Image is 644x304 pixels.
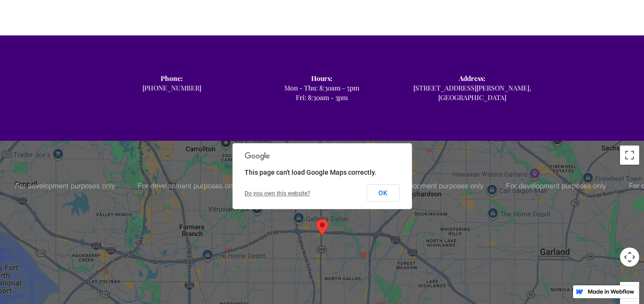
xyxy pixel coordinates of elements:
button: Toggle fullscreen view [620,146,639,165]
div: Mon - Thu: 8:30am - 5pm Fri: 8:30am - 3pm [247,74,397,102]
div: [STREET_ADDRESS][PERSON_NAME], [GEOGRAPHIC_DATA] [397,74,547,102]
button: Zoom in [620,282,639,301]
div: Map pin [316,219,328,236]
strong: Address: ‍ [459,74,485,83]
a: Do you own this website? [245,190,310,197]
strong: Phone: ‍ [161,74,183,83]
span: This page can't load Google Maps correctly. [245,169,376,176]
div: [PHONE_NUMBER] [97,74,247,93]
img: Made in Webflow [587,289,634,294]
button: Map camera controls [620,248,639,267]
strong: Hours: ‍ [311,74,332,83]
button: OK [366,184,399,202]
